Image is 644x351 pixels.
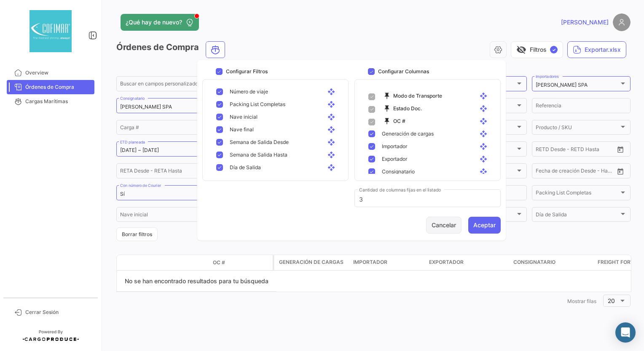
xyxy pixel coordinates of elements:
[536,213,619,219] span: Día de Salida
[120,213,204,219] span: Nave inicial
[142,147,180,153] input: Hasta
[327,151,338,159] mat-icon: open_with
[25,69,91,77] span: Overview
[513,258,555,266] span: Consignatario
[226,68,268,75] h3: Configurar Filtros
[120,147,137,153] input: Desde
[557,169,594,175] input: Hasta
[426,217,462,234] button: Cancelar
[550,46,558,53] span: ✓
[116,227,158,241] button: Borrar filtros
[327,126,338,133] mat-icon: open_with
[468,217,501,234] button: Aceptar
[353,258,387,266] span: Importador
[378,68,429,75] h3: Configurar Columnas
[327,88,338,96] mat-icon: open_with
[382,155,407,163] span: Exportador
[117,271,276,292] div: No se han encontrado resultados para tu búsqueda
[516,45,526,55] span: visibility_off
[557,147,594,153] input: Hasta
[613,13,631,31] img: placeholder-user.png
[25,98,91,105] span: Cargas Marítimas
[383,117,393,125] mat-icon: push_pin
[116,41,228,58] h3: Órdenes de Compra
[383,92,393,100] mat-icon: push_pin
[230,101,285,108] span: Packing List Completas
[561,18,609,27] span: [PERSON_NAME]
[614,143,627,156] button: Open calendar
[614,165,627,178] button: Open calendar
[382,168,415,175] span: Consignatario
[327,101,338,108] mat-icon: open_with
[480,143,490,150] mat-icon: open_with
[426,255,510,270] datatable-header-cell: Exportador
[120,191,125,197] mat-select-trigger: Sí
[567,41,626,58] button: Exportar.xlsx
[615,322,636,343] div: Abrir Intercom Messenger
[480,155,490,163] mat-icon: open_with
[155,259,209,266] datatable-header-cell: Estado Doc.
[327,113,338,121] mat-icon: open_with
[383,117,405,125] span: OC #
[480,168,490,175] mat-icon: open_with
[536,82,588,88] mat-select-trigger: [PERSON_NAME] SPA
[120,169,135,175] input: Desde
[510,255,594,270] datatable-header-cell: Consignatario
[383,92,442,100] span: Modo de Transporte
[230,138,289,146] span: Semana de Salida Desde
[141,169,179,175] input: Hasta
[511,41,563,58] button: visibility_offFiltros✓
[25,83,91,91] span: Órdenes de Compra
[134,259,155,266] datatable-header-cell: Modo de Transporte
[274,255,350,270] datatable-header-cell: Generación de cargas
[350,255,426,270] datatable-header-cell: Importador
[536,169,551,175] input: Desde
[536,126,619,132] span: Producto / SKU
[327,138,338,146] mat-icon: open_with
[608,297,615,304] span: 20
[480,92,490,100] mat-icon: open_with
[120,104,172,110] mat-select-trigger: [PERSON_NAME] SPA
[230,164,261,171] span: Día de Salida
[480,105,490,112] mat-icon: open_with
[206,42,225,58] button: Ocean
[382,143,407,150] span: Importador
[126,18,182,27] span: ¿Qué hay de nuevo?
[230,151,287,159] span: Semana de Salida Hasta
[383,105,393,112] mat-icon: push_pin
[480,130,490,138] mat-icon: open_with
[567,298,596,304] span: Mostrar filas
[429,258,464,266] span: Exportador
[480,117,490,125] mat-icon: open_with
[382,130,434,138] span: Generación de cargas
[536,191,619,197] span: Packing List Completas
[536,147,551,153] input: Desde
[383,105,422,112] span: Estado Doc.
[279,258,343,266] span: Generación de cargas
[30,10,72,52] img: dddaabaa-7948-40ed-83b9-87789787af52.jpeg
[209,255,273,270] datatable-header-cell: OC #
[230,113,258,121] span: Nave inicial
[7,80,94,94] a: Órdenes de Compra
[7,94,94,109] a: Cargas Marítimas
[25,308,91,316] span: Cerrar Sesión
[138,147,141,153] span: –
[121,14,199,31] button: ¿Qué hay de nuevo?
[213,259,225,266] span: OC #
[7,66,94,80] a: Overview
[230,126,254,133] span: Nave final
[230,88,268,96] span: Número de viaje
[327,164,338,171] mat-icon: open_with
